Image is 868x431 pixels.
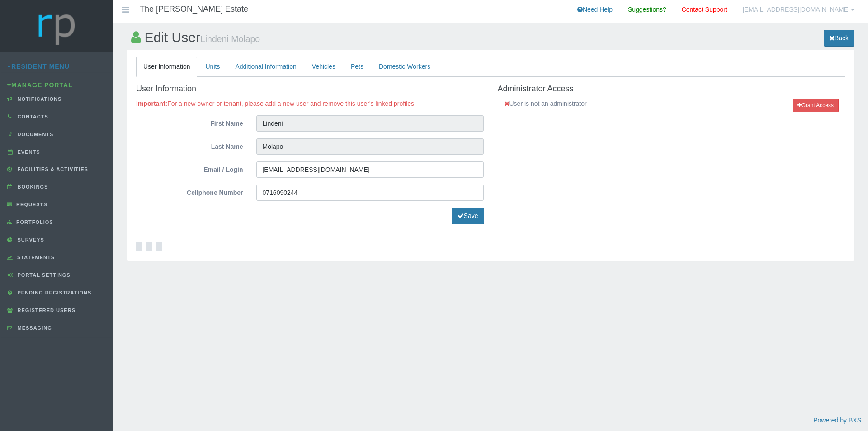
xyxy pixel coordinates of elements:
label: Cellphone Number [129,185,250,198]
input: Email [256,161,484,178]
button: Save [452,208,484,224]
a: Pets [344,57,371,77]
a: Units [198,57,227,77]
a: Vehicles [305,57,343,77]
div: For a new owner or tenant, please add a new user and remove this user's linked profiles. [129,99,491,109]
h4: User Information [136,85,484,94]
span: Contacts [15,114,48,119]
a: User Information [136,57,197,77]
input: First Name [256,115,484,132]
button: Grant Access [793,99,839,112]
span: Portal Settings [15,272,71,278]
span: Documents [15,132,54,137]
a: Manage Portal [7,81,73,89]
a: Domestic Workers [372,57,438,77]
span: Requests [14,202,47,207]
span: Surveys [15,237,44,242]
label: Email / Login [129,161,250,175]
input: Cellphone Number [256,185,484,201]
a: Additional Information [228,57,303,77]
span: Pending Registrations [15,290,92,295]
span: Statements [15,255,55,260]
span: Messaging [15,325,52,331]
h2: Edit User [127,30,731,45]
span: Events [15,149,40,155]
span: Facilities & Activities [15,166,88,172]
a: Resident Menu [7,63,70,70]
a: Back [824,30,854,47]
div: Loading… [146,242,152,251]
label: Last Name [129,138,250,152]
a: Powered by BXS [813,417,861,424]
label: First Name [129,115,250,129]
small: Lindeni Molapo [200,34,260,44]
span: Registered Users [15,308,75,313]
span: Bookings [15,184,48,189]
span: Notifications [15,96,62,102]
h4: Administrator Access [498,85,846,94]
span: Portfolios [14,219,53,225]
h4: The [PERSON_NAME] Estate [140,5,248,14]
div: User is not an administrator [498,99,672,109]
input: Last Name [256,138,484,155]
strong: Important: [136,100,167,107]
